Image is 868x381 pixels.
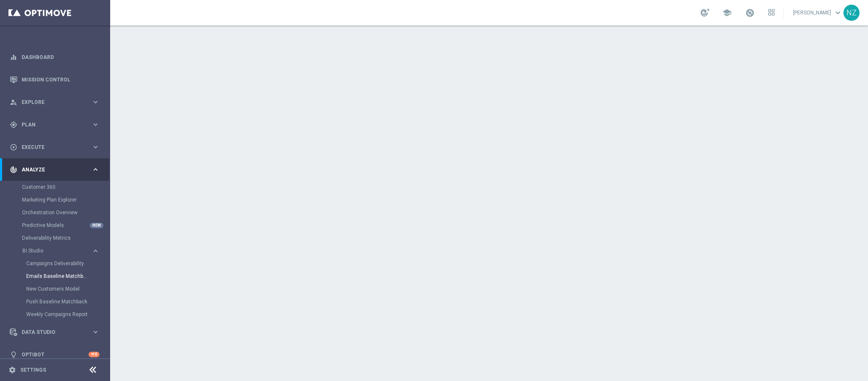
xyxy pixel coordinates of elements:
div: Execute [10,143,92,151]
a: Optibot [22,343,89,366]
button: Mission Control [9,76,100,83]
i: person_search [10,98,17,106]
span: Execute [22,145,92,150]
a: Predictive Models [22,222,88,229]
button: gps_fixed Plan keyboard_arrow_right [9,121,100,128]
i: keyboard_arrow_right [92,328,100,336]
div: Orchestration Overview [22,206,109,219]
div: Analyze [10,166,92,174]
span: keyboard_arrow_down [833,8,843,17]
span: BI Studio [22,248,83,253]
span: school [722,8,732,17]
button: BI Studio keyboard_arrow_right [22,247,100,254]
div: Explore [10,98,92,106]
div: Plan [10,121,92,129]
i: keyboard_arrow_right [92,143,100,151]
a: Marketing Plan Explorer [22,196,88,203]
div: New Customers Model [26,283,109,295]
div: Predictive Models [22,219,109,232]
button: lightbulb Optibot +10 [9,351,100,358]
i: settings [8,366,16,374]
a: Mission Control [22,68,100,91]
button: equalizer Dashboard [9,54,100,61]
a: Campaigns Deliverability [26,260,88,267]
div: Emails Baseline Matchback [26,270,109,283]
i: keyboard_arrow_right [92,165,100,174]
a: New Customers Model [26,286,88,292]
span: Plan [22,122,92,127]
div: Marketing Plan Explorer [22,193,109,206]
i: equalizer [10,53,17,61]
div: Push Baseline Matchback [26,295,109,308]
i: keyboard_arrow_right [92,247,100,255]
i: play_circle_outline [10,143,17,151]
a: Customer 360 [22,184,88,190]
a: Emails Baseline Matchback [26,273,88,280]
i: track_changes [10,166,17,174]
i: keyboard_arrow_right [92,98,100,106]
div: NZ [843,5,860,21]
div: Mission Control [10,68,100,91]
a: Deliverability Metrics [22,235,88,241]
i: lightbulb [10,351,17,359]
a: [PERSON_NAME]keyboard_arrow_down [792,6,843,19]
button: track_changes Analyze keyboard_arrow_right [9,166,100,173]
span: Data Studio [22,330,92,335]
i: gps_fixed [10,121,17,129]
div: Deliverability Metrics [22,232,109,244]
div: Campaigns Deliverability [26,257,109,270]
a: Push Baseline Matchback [26,298,88,305]
button: play_circle_outline Execute keyboard_arrow_right [9,144,100,151]
a: Orchestration Overview [22,209,88,216]
div: Weekly Campaigns Report [26,308,109,321]
div: Dashboard [10,46,100,68]
div: +10 [89,352,100,357]
a: Dashboard [22,46,100,68]
div: Data Studio [10,328,92,336]
div: NEW [90,223,103,228]
button: Data Studio keyboard_arrow_right [9,329,100,336]
span: Explore [22,100,92,105]
i: keyboard_arrow_right [92,120,100,129]
div: Optibot [10,343,100,366]
div: Customer 360 [22,181,109,193]
div: BI Studio [22,244,109,321]
button: person_search Explore keyboard_arrow_right [9,99,100,106]
a: Settings [20,367,46,373]
span: Analyze [22,167,92,172]
a: Weekly Campaigns Report [26,311,88,318]
div: BI Studio [22,248,92,253]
